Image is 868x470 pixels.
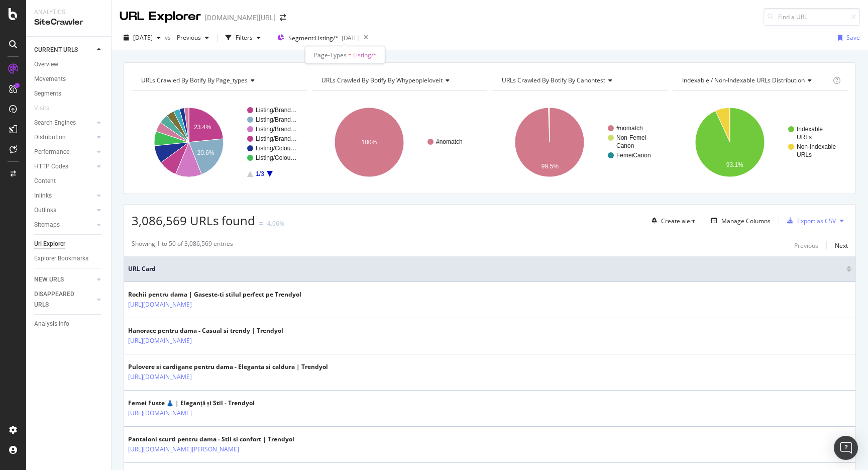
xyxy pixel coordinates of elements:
[353,51,377,59] span: Listing/*
[835,239,848,251] button: Next
[616,142,634,149] text: Canon
[34,88,61,99] div: Segments
[34,161,94,172] a: HTTP Codes
[34,45,78,55] div: CURRENT URLS
[721,217,771,225] div: Manage Columns
[256,145,296,152] text: Listing/Colou…
[797,151,812,158] text: URLs
[797,217,836,225] div: Export as CSV
[132,212,255,229] span: 3,086,569 URLs found
[794,241,818,250] div: Previous
[834,30,860,46] button: Save
[34,205,94,216] a: Outlinks
[34,45,94,55] a: CURRENT URLS
[197,149,214,156] text: 20.6%
[34,88,104,99] a: Segments
[128,408,192,418] a: [URL][DOMAIN_NAME]
[362,139,377,146] text: 100%
[128,399,255,408] div: Femei Fuste 👗 | Eleganță și Stil - Trendyol
[661,217,695,225] div: Create alert
[34,74,104,84] a: Movements
[34,319,69,329] div: Analysis Info
[616,152,651,159] text: FemeiCanon
[280,14,286,21] div: arrow-right-arrow-left
[288,34,339,42] span: Segment: Listing/*
[726,161,743,168] text: 93.1%
[128,372,192,382] a: [URL][DOMAIN_NAME]
[133,33,153,42] span: 2025 Sep. 2nd
[673,99,848,186] svg: A chart.
[34,289,85,310] div: DISAPPEARED URLS
[34,103,49,114] div: Visits
[139,72,298,88] h4: URLs Crawled By Botify By page_types
[835,241,848,250] div: Next
[34,161,68,172] div: HTTP Codes
[34,147,94,157] a: Performance
[34,239,104,249] a: Url Explorer
[34,132,66,143] div: Distribution
[312,99,487,186] svg: A chart.
[128,264,844,273] span: URL Card
[34,191,52,201] div: Inlinks
[34,253,88,264] div: Explorer Bookmarks
[34,205,56,216] div: Outlinks
[34,103,59,114] a: Visits
[265,219,284,228] div: -4.06%
[128,326,283,335] div: Hanorace pentru dama - Casual si trendy | Trendyol
[319,72,478,88] h4: URLs Crawled By Botify By whypeopleloveit
[173,33,201,42] span: Previous
[128,362,328,371] div: Pulovere si cardigane pentru dama - Eleganta si caldura | Trendyol
[128,435,294,444] div: Pantaloni scurti pentru dama - Stil si confort | Trendyol
[165,33,173,42] span: vs
[34,176,56,186] div: Content
[707,215,771,227] button: Manage Columns
[34,8,103,17] div: Analytics
[256,135,297,142] text: Listing/Brand…
[34,239,65,249] div: Url Explorer
[34,118,94,128] a: Search Engines
[256,126,297,133] text: Listing/Brand…
[132,99,307,186] div: A chart.
[34,59,58,70] div: Overview
[128,300,192,310] a: [URL][DOMAIN_NAME]
[34,118,76,128] div: Search Engines
[34,220,94,230] a: Sitemaps
[141,76,248,84] span: URLs Crawled By Botify By page_types
[34,191,94,201] a: Inlinks
[120,8,201,25] div: URL Explorer
[680,72,831,88] h4: Indexable / Non-Indexable URLs Distribution
[256,154,296,161] text: Listing/Colou…
[34,220,60,230] div: Sitemaps
[321,76,443,84] span: URLs Crawled By Botify By whypeopleloveit
[256,116,297,123] text: Listing/Brand…
[194,124,211,131] text: 23.4%
[132,239,233,251] div: Showing 1 to 50 of 3,086,569 entries
[682,76,805,84] span: Indexable / Non-Indexable URLs distribution
[120,30,165,46] button: [DATE]
[236,33,253,42] div: Filters
[34,253,104,264] a: Explorer Bookmarks
[348,51,352,59] span: =
[34,132,94,143] a: Distribution
[616,134,648,141] text: Non-Femei-
[794,239,818,251] button: Previous
[34,176,104,186] a: Content
[500,72,659,88] h4: URLs Crawled By Botify By canontest
[647,213,695,229] button: Create alert
[34,17,103,28] div: SiteCrawler
[797,126,823,133] text: Indexable
[34,274,64,285] div: NEW URLS
[34,274,94,285] a: NEW URLS
[128,290,301,299] div: Rochii pentru dama | Gaseste-ti stilul perfect pe Trendyol
[256,107,297,114] text: Listing/Brand…
[34,74,66,84] div: Movements
[256,170,264,177] text: 1/3
[34,59,104,70] a: Overview
[128,336,192,346] a: [URL][DOMAIN_NAME]
[492,99,668,186] svg: A chart.
[273,30,360,46] button: Segment:Listing/*[DATE]
[205,13,276,23] div: [DOMAIN_NAME][URL]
